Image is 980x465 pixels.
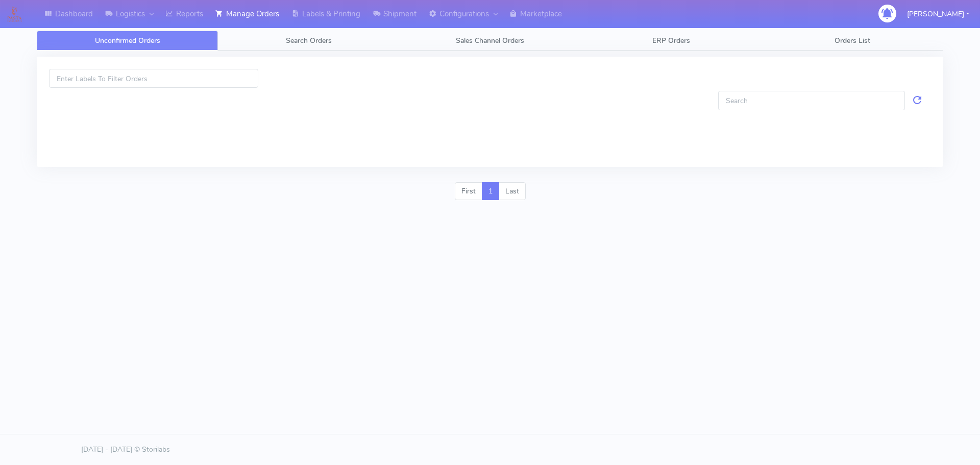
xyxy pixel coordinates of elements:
[482,182,499,201] a: 1
[652,36,690,45] span: ERP Orders
[718,91,905,110] input: Search
[456,36,524,45] span: Sales Channel Orders
[835,36,870,45] span: Orders List
[899,4,977,25] button: [PERSON_NAME]
[286,36,332,45] span: Search Orders
[49,69,258,88] input: Enter Labels To Filter Orders
[37,31,943,51] ul: Tabs
[95,36,160,45] span: Unconfirmed Orders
